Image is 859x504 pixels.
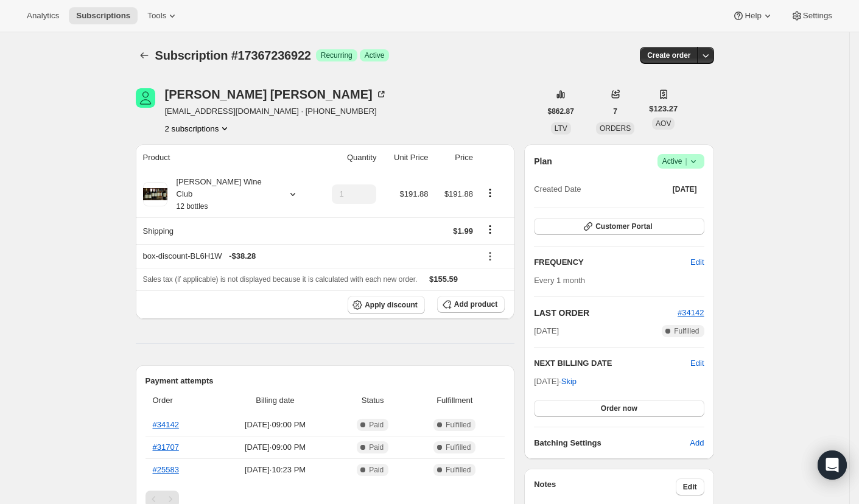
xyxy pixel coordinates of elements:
th: Quantity [316,144,380,171]
span: Fulfilled [674,326,699,336]
span: Created Date [534,183,581,195]
span: Help [745,11,761,21]
span: Active [365,51,385,60]
th: Product [136,144,316,171]
button: [DATE] [665,181,704,198]
span: $1.99 [453,226,473,236]
span: Add product [454,299,497,309]
h2: LAST ORDER [534,307,678,319]
small: 12 bottles [177,202,208,211]
span: Paid [369,443,384,452]
span: Add [690,437,704,449]
button: Create order [640,47,698,64]
button: Tools [140,7,186,24]
button: Customer Portal [534,218,704,235]
span: Tools [147,11,166,21]
span: Edit [683,482,697,492]
span: $191.88 [444,189,473,198]
button: Edit [690,357,704,369]
span: Every 1 month [534,276,585,285]
h6: Batching Settings [534,437,690,449]
span: [DATE] · [534,377,577,386]
button: Shipping actions [480,223,500,236]
span: - $38.28 [229,250,256,262]
h2: NEXT BILLING DATE [534,357,690,369]
span: Skip [561,376,577,388]
span: Settings [803,11,832,21]
div: Open Intercom Messenger [818,450,847,480]
button: Edit [683,253,711,272]
span: 7 [613,107,617,116]
h3: Notes [534,478,676,495]
a: #34142 [153,420,179,429]
span: Sales tax (if applicable) is not displayed because it is calculated with each new order. [143,275,418,284]
span: Paid [369,420,384,430]
span: Paid [369,465,384,475]
div: box-discount-BL6H1W [143,250,473,262]
span: Bernadette Pierce [136,88,155,108]
span: [DATE] [673,184,697,194]
button: Add [682,433,711,453]
span: $862.87 [548,107,574,116]
span: Subscription #17367236922 [155,49,311,62]
button: 7 [606,103,625,120]
span: ORDERS [600,124,631,133]
span: AOV [656,119,671,128]
span: Customer Portal [595,222,652,231]
span: [DATE] · 09:00 PM [217,419,334,431]
button: #34142 [678,307,704,319]
span: Order now [601,404,637,413]
div: [PERSON_NAME] Wine Club [167,176,277,212]
span: $191.88 [399,189,428,198]
span: | [685,156,687,166]
span: Fulfilled [446,420,471,430]
th: Shipping [136,217,316,244]
button: $862.87 [541,103,581,120]
span: Create order [647,51,690,60]
button: Subscriptions [136,47,153,64]
button: Analytics [19,7,66,24]
button: Edit [676,478,704,495]
h2: FREQUENCY [534,256,690,268]
button: Add product [437,296,505,313]
button: Product actions [480,186,500,200]
span: Fulfilled [446,465,471,475]
h2: Plan [534,155,552,167]
span: Edit [690,256,704,268]
span: [EMAIL_ADDRESS][DOMAIN_NAME] · [PHONE_NUMBER] [165,105,387,117]
span: $123.27 [649,103,678,115]
button: Subscriptions [69,7,138,24]
a: #34142 [678,308,704,317]
span: Subscriptions [76,11,130,21]
span: Fulfilled [446,443,471,452]
button: Product actions [165,122,231,135]
span: [DATE] · 10:23 PM [217,464,334,476]
span: Active [662,155,699,167]
th: Price [432,144,476,171]
span: Recurring [321,51,352,60]
button: Help [725,7,780,24]
span: [DATE] [534,325,559,337]
span: Billing date [217,394,334,407]
th: Unit Price [380,144,432,171]
button: Skip [554,372,584,391]
span: [DATE] · 09:00 PM [217,441,334,453]
th: Order [146,387,214,414]
button: Order now [534,400,704,417]
div: [PERSON_NAME] [PERSON_NAME] [165,88,387,100]
span: Analytics [27,11,59,21]
span: Apply discount [365,300,418,310]
span: LTV [555,124,567,133]
span: $155.59 [429,275,458,284]
h2: Payment attempts [146,375,505,387]
a: #31707 [153,443,179,452]
a: #25583 [153,465,179,474]
span: Status [341,394,404,407]
button: Settings [784,7,840,24]
button: Apply discount [348,296,425,314]
span: Fulfillment [412,394,497,407]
